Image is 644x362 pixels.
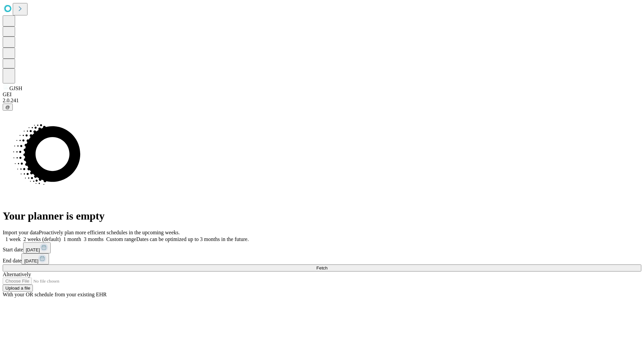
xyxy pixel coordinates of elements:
span: Custom range [106,236,136,242]
button: [DATE] [23,242,51,253]
span: Alternatively [3,271,31,277]
button: Upload a file [3,285,33,292]
button: [DATE] [21,253,49,264]
h1: Your planner is empty [3,210,641,222]
span: Proactively plan more efficient schedules in the upcoming weeks. [39,230,180,235]
span: Dates can be optimized up to 3 months in the future. [136,236,249,242]
span: With your OR schedule from your existing EHR [3,292,107,297]
span: 2 weeks (default) [23,236,61,242]
button: Fetch [3,264,641,271]
span: [DATE] [26,247,40,252]
span: [DATE] [24,258,38,263]
span: 3 months [84,236,104,242]
span: GJSH [9,85,22,91]
span: Import your data [3,230,39,235]
button: @ [3,104,13,111]
span: 1 month [63,236,81,242]
span: @ [5,105,10,110]
span: 1 week [5,236,21,242]
span: Fetch [316,265,327,270]
div: End date [3,253,641,264]
div: GEI [3,92,641,98]
div: Start date [3,242,641,253]
div: 2.0.241 [3,98,641,104]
